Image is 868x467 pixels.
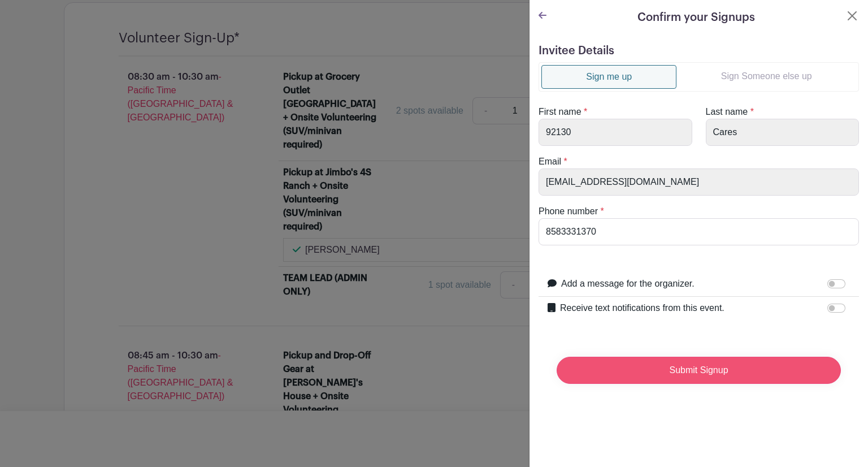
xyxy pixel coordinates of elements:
[560,301,724,315] label: Receive text notifications from this event.
[539,105,581,119] label: First name
[539,205,598,218] label: Phone number
[557,357,841,384] input: Submit Signup
[845,9,859,23] button: Close
[706,105,748,119] label: Last name
[637,9,755,26] h5: Confirm your Signups
[539,44,859,58] h5: Invitee Details
[676,65,856,88] a: Sign Someone else up
[561,277,695,291] label: Add a message for the organizer.
[539,155,561,168] label: Email
[541,65,676,89] a: Sign me up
